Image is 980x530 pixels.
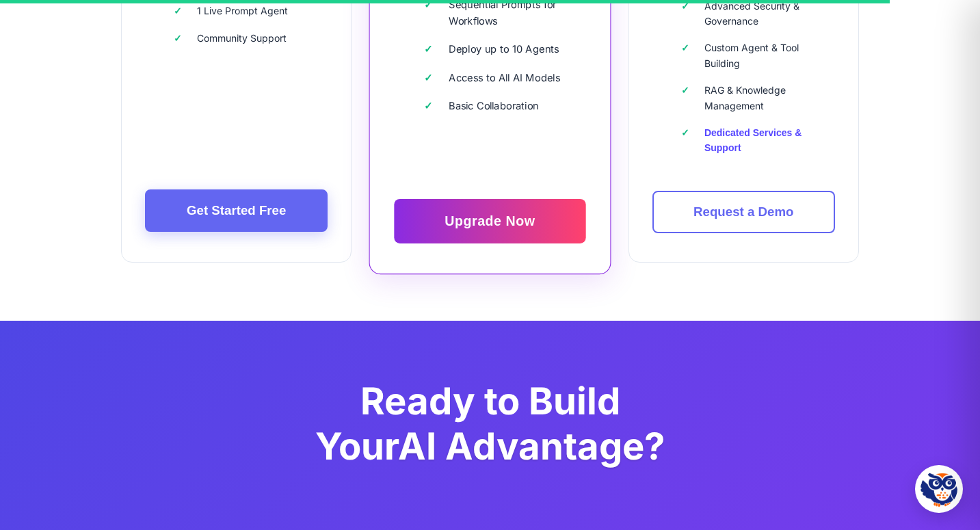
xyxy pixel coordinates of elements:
[681,40,835,71] li: Custom Agent & Tool Building
[425,98,586,114] li: Basic Collaboration
[174,31,328,46] li: Community Support
[174,3,328,18] li: 1 Live Prompt Agent
[921,471,957,507] img: Hootie - PromptOwl AI Assistant
[425,41,586,57] li: Deploy up to 10 Agents
[681,83,835,114] li: RAG & Knowledge Management
[704,127,802,153] a: Dedicated Services & Support
[103,379,877,468] h2: Ready to Build Your
[394,199,585,243] a: Upgrade Now
[652,191,835,233] a: Request a Demo
[398,423,665,468] span: AI Advantage?
[425,70,586,86] li: Access to All AI Models
[145,189,328,232] a: Get Started Free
